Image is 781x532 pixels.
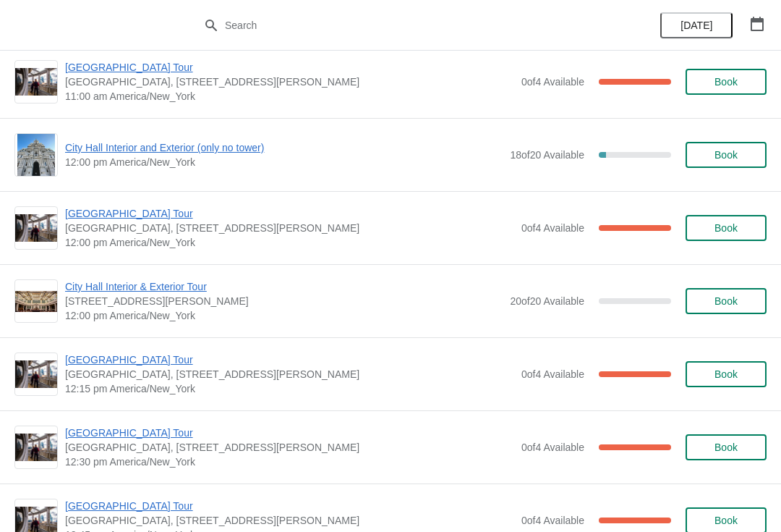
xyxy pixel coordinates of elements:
[65,221,514,235] span: [GEOGRAPHIC_DATA], [STREET_ADDRESS][PERSON_NAME]
[686,215,767,241] button: Book
[65,455,514,469] span: 12:30 pm America/New_York
[714,515,738,526] span: Book
[65,381,514,396] span: 12:15 pm America/New_York
[714,295,738,307] span: Book
[65,426,514,440] span: [GEOGRAPHIC_DATA] Tour
[65,206,514,221] span: [GEOGRAPHIC_DATA] Tour
[65,440,514,455] span: [GEOGRAPHIC_DATA], [STREET_ADDRESS][PERSON_NAME]
[65,294,503,308] span: [STREET_ADDRESS][PERSON_NAME]
[510,295,584,307] span: 20 of 20 Available
[714,76,738,88] span: Book
[686,142,767,168] button: Book
[65,352,514,367] span: [GEOGRAPHIC_DATA] Tour
[15,214,57,242] img: City Hall Tower Tour | City Hall Visitor Center, 1400 John F Kennedy Boulevard Suite 121, Philade...
[660,12,733,38] button: [DATE]
[224,12,586,38] input: Search
[65,499,514,513] span: [GEOGRAPHIC_DATA] Tour
[65,75,514,89] span: [GEOGRAPHIC_DATA], [STREET_ADDRESS][PERSON_NAME]
[686,69,767,95] button: Book
[686,288,767,314] button: Book
[510,149,584,161] span: 18 of 20 Available
[521,515,584,526] span: 0 of 4 Available
[686,434,767,460] button: Book
[65,513,514,528] span: [GEOGRAPHIC_DATA], [STREET_ADDRESS][PERSON_NAME]
[65,279,503,294] span: City Hall Interior & Exterior Tour
[521,222,584,234] span: 0 of 4 Available
[15,434,57,462] img: City Hall Tower Tour | City Hall Visitor Center, 1400 John F Kennedy Boulevard Suite 121, Philade...
[521,442,584,453] span: 0 of 4 Available
[521,368,584,380] span: 0 of 4 Available
[714,222,738,234] span: Book
[15,360,57,389] img: City Hall Tower Tour | City Hall Visitor Center, 1400 John F Kennedy Boulevard Suite 121, Philade...
[65,308,503,323] span: 12:00 pm America/New_York
[15,291,57,312] img: City Hall Interior & Exterior Tour | 1400 John F Kennedy Boulevard, Suite 121, Philadelphia, PA, ...
[714,149,738,161] span: Book
[521,76,584,88] span: 0 of 4 Available
[65,140,503,155] span: City Hall Interior and Exterior (only no tower)
[680,20,712,31] span: [DATE]
[65,155,503,169] span: 12:00 pm America/New_York
[714,368,738,380] span: Book
[17,134,56,176] img: City Hall Interior and Exterior (only no tower) | | 12:00 pm America/New_York
[65,89,514,104] span: 11:00 am America/New_York
[714,442,738,453] span: Book
[65,60,514,75] span: [GEOGRAPHIC_DATA] Tour
[15,68,57,96] img: City Hall Tower Tour | City Hall Visitor Center, 1400 John F Kennedy Boulevard Suite 121, Philade...
[65,235,514,250] span: 12:00 pm America/New_York
[65,367,514,381] span: [GEOGRAPHIC_DATA], [STREET_ADDRESS][PERSON_NAME]
[686,361,767,387] button: Book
